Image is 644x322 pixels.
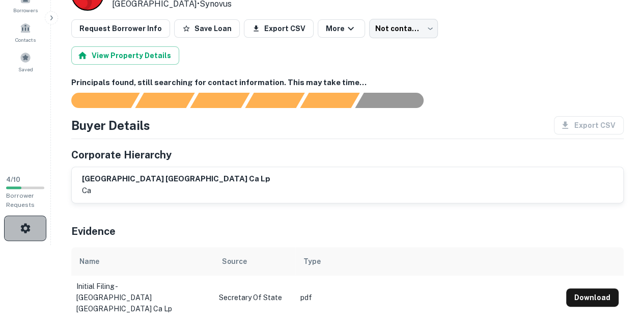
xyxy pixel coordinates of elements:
[295,276,561,319] td: pdf
[6,176,20,183] span: 4 / 10
[71,276,214,319] td: initial filing - [GEOGRAPHIC_DATA] [GEOGRAPHIC_DATA] ca lp
[222,255,247,267] div: Source
[295,247,561,276] th: Type
[71,247,214,276] th: Name
[214,247,295,276] th: Source
[566,288,619,307] button: Download
[593,240,644,289] iframe: Chat Widget
[6,192,35,208] span: Borrower Requests
[71,19,170,38] button: Request Borrower Info
[3,18,48,46] a: Contacts
[174,19,240,38] button: Save Loan
[135,93,194,108] div: Your request is received and processing...
[71,77,624,89] h6: Principals found, still searching for contact information. This may take time...
[18,65,33,73] span: Saved
[71,116,150,135] h4: Buyer Details
[79,255,99,267] div: Name
[369,19,438,38] div: Not contacted
[355,93,436,108] div: AI fulfillment process complete.
[71,224,116,239] h5: Evidence
[71,46,179,65] button: View Property Details
[318,19,365,38] button: More
[214,276,295,319] td: Secretary of State
[13,6,38,14] span: Borrowers
[244,19,314,38] button: Export CSV
[71,147,172,163] h5: Corporate Hierarchy
[303,255,321,267] div: Type
[190,93,249,108] div: Documents found, AI parsing details...
[3,48,48,75] a: Saved
[59,93,135,108] div: Sending borrower request to AI...
[82,184,270,197] p: ca
[82,173,270,185] h6: [GEOGRAPHIC_DATA] [GEOGRAPHIC_DATA] ca lp
[15,36,36,44] span: Contacts
[300,93,359,108] div: Principals found, still searching for contact information. This may take time...
[245,93,304,108] div: Principals found, AI now looking for contact information...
